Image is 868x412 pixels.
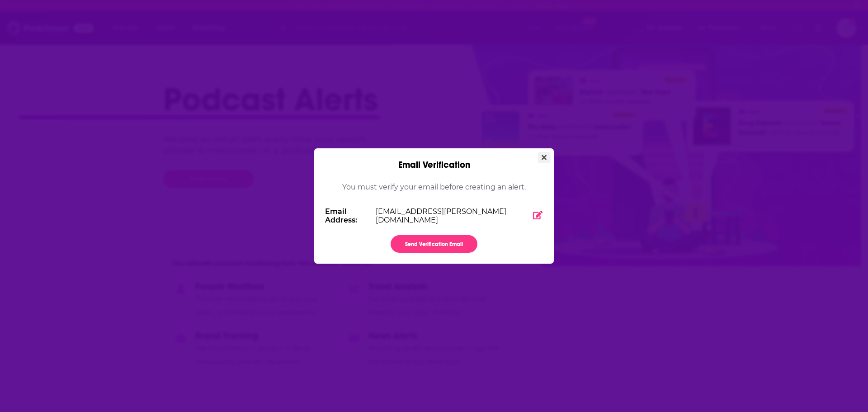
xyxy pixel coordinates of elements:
[342,181,526,208] div: You must verify your email before creating an alert.
[325,207,543,224] div: [EMAIL_ADDRESS][PERSON_NAME][DOMAIN_NAME]
[325,207,376,224] div: Email Address:
[314,148,554,170] div: Email Verification
[538,152,550,163] button: Close
[391,235,477,253] button: Send Verification Email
